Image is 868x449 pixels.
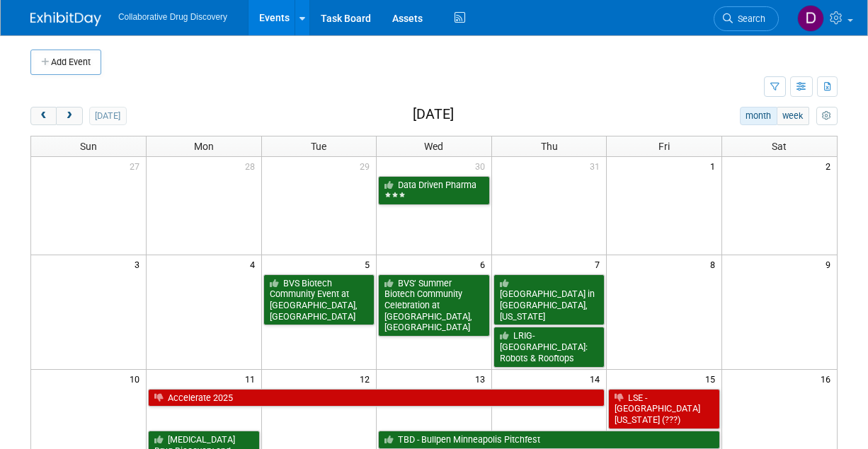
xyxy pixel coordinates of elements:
[413,107,454,122] h2: [DATE]
[733,13,765,24] span: Search
[249,255,261,273] span: 4
[30,107,57,125] button: prev
[714,6,779,31] a: Search
[479,255,491,273] span: 6
[824,255,837,273] span: 9
[128,370,146,387] span: 10
[704,370,721,387] span: 15
[56,107,82,125] button: next
[378,274,490,337] a: BVS’ Summer Biotech Community Celebration at [GEOGRAPHIC_DATA], [GEOGRAPHIC_DATA]
[128,157,146,175] span: 27
[816,107,838,125] button: myCustomButton
[608,389,720,429] a: LSE - [GEOGRAPHIC_DATA][US_STATE] (???)
[474,370,491,387] span: 13
[709,157,721,175] span: 1
[658,141,670,152] span: Fri
[822,112,831,121] i: Personalize Calendar
[709,255,721,273] span: 8
[740,107,777,125] button: month
[89,107,127,125] button: [DATE]
[797,5,824,32] img: Daniel Castro
[593,255,606,273] span: 7
[474,157,491,175] span: 30
[244,370,261,387] span: 11
[588,157,606,175] span: 31
[363,255,376,273] span: 5
[378,176,490,205] a: Data Driven Pharma
[819,370,837,387] span: 16
[588,370,606,387] span: 14
[80,141,97,152] span: Sun
[148,389,605,407] a: Accelerate 2025
[311,141,326,152] span: Tue
[194,141,214,152] span: Mon
[358,370,376,387] span: 12
[772,141,787,152] span: Sat
[118,12,227,22] span: Collaborative Drug Discovery
[824,157,837,175] span: 2
[30,49,101,75] button: Add Event
[493,274,605,326] a: [GEOGRAPHIC_DATA] in [GEOGRAPHIC_DATA], [US_STATE]
[263,274,375,326] a: BVS Biotech Community Event at [GEOGRAPHIC_DATA], [GEOGRAPHIC_DATA]
[541,141,558,152] span: Thu
[133,255,146,273] span: 3
[424,141,443,152] span: Wed
[244,157,261,175] span: 28
[493,327,605,367] a: LRIG-[GEOGRAPHIC_DATA]: Robots & Rooftops
[30,12,101,26] img: ExhibitDay
[777,107,809,125] button: week
[378,431,720,449] a: TBD - Bullpen Minneapolis Pitchfest
[358,157,376,175] span: 29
